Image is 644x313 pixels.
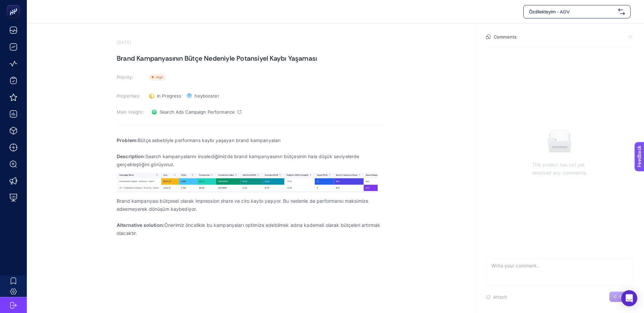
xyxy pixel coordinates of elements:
p: Brand kampanyası bütçesel olarak impression share ve ciro kaybı yaşıyor. Bu nedenle de performans... [117,197,385,213]
span: Feedback [4,2,25,7]
h3: Main insight: [117,109,145,115]
time: [DATE] [117,40,131,45]
div: Rich Text Editor. Editing area: main [117,132,385,266]
p: Önerimiz öncelikle bu kampanyaları optimize edebilmek adına kademeli olarak bütçeleri artırmak ol... [117,221,385,237]
div: Open Intercom Messenger [621,290,637,306]
h4: Comments [494,34,517,40]
h3: Properties: [117,93,145,99]
h1: Brand Kampanyasının Bütçe Nedeniyle Potansiyel Kaybı Yaşaması [117,53,385,64]
strong: Problem: [117,137,138,143]
h3: Priority: [117,74,145,80]
strong: Alternative solution: [117,222,164,228]
span: heybooster [195,93,219,99]
strong: Description: [117,153,146,159]
span: Özdilekteyim - ADV [529,8,615,15]
span: Attach [493,294,507,300]
p: Bütçe sebebiyle performans kaybı yaşayan brand kampanyaları [117,136,385,144]
p: Search kampanyalarını incelediğimizde brand kampanyasının bütçesinin hala düşük seviyelerde gerçe... [117,152,385,169]
p: This project has not yet received any comments. [532,161,587,177]
button: Send [609,292,633,302]
img: svg%3e [618,8,625,15]
span: In Progress [157,93,181,99]
span: Send [620,294,630,300]
a: Search Ads Campaign Performance [149,107,244,117]
span: Search Ads Campaign Performance [160,109,235,115]
img: 1758190420828-image.png [117,173,378,193]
